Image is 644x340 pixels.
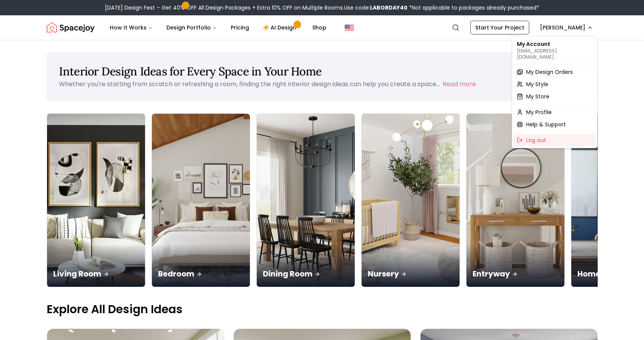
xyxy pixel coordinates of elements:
[526,80,548,88] span: My Style
[514,78,596,90] a: My Style
[517,48,593,60] p: [EMAIL_ADDRESS][DOMAIN_NAME]
[514,106,596,118] a: My Profile
[526,93,549,100] span: My Store
[512,36,598,148] div: [PERSON_NAME]
[526,136,546,144] span: Log out
[514,118,596,131] a: Help & Support
[526,108,552,116] span: My Profile
[526,68,573,76] span: My Design Orders
[514,90,596,103] a: My Store
[514,38,596,62] div: My Account
[526,121,566,128] span: Help & Support
[514,66,596,78] a: My Design Orders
